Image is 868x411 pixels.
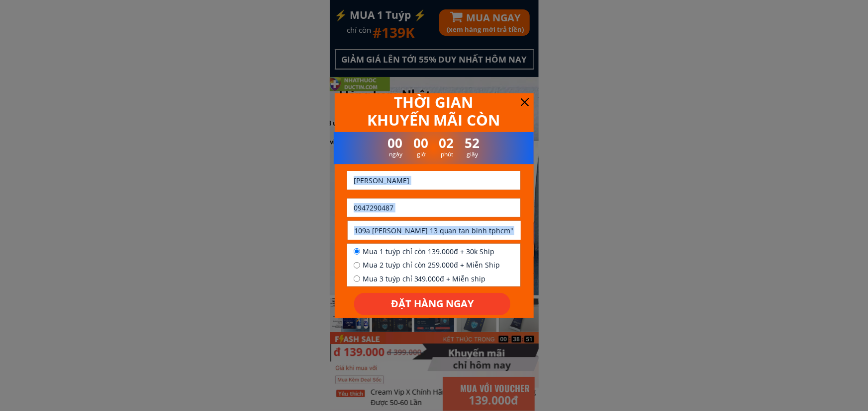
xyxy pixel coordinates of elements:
[351,199,516,217] input: Số điện thoại
[463,149,482,159] h3: giây
[354,293,510,315] p: ĐẶT HÀNG NGAY
[437,149,457,159] h3: phút
[363,274,500,284] span: Mua 3 tuýp chỉ 349.000đ + Miễn ship
[411,149,431,159] h3: giờ
[351,171,516,190] input: Họ và tên
[363,260,500,271] span: Mua 2 tuýp chỉ còn 259.000đ + Miễn Ship
[365,93,503,129] h3: THỜI GIAN KHUYẾN MÃI CÒN
[352,221,517,239] input: Địa chỉ
[386,149,405,159] h3: ngày
[363,246,500,257] span: Mua 1 tuýp chỉ còn 139.000đ + 30k Ship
